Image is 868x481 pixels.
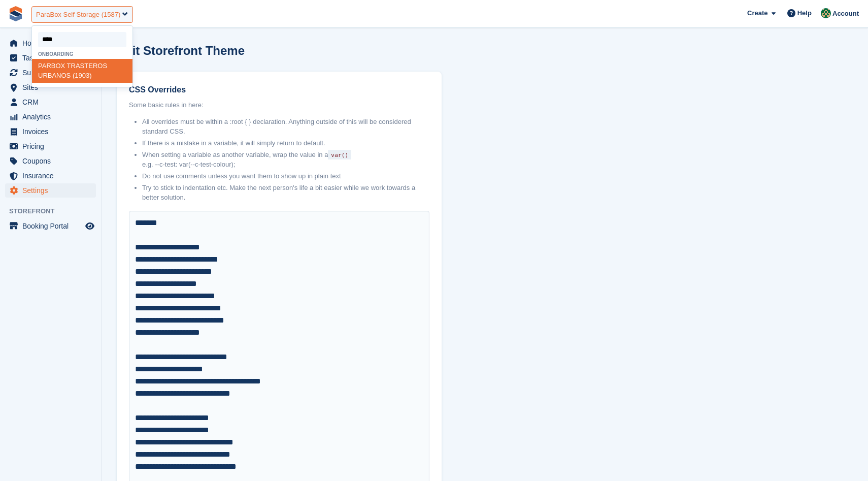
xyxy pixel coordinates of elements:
span: Coupons [22,154,83,168]
span: Subscriptions [22,66,83,80]
span: PARB [38,62,55,70]
div: OX TRASTEROS URBANOS (1903) [32,59,132,83]
a: menu [5,139,96,153]
span: Pricing [22,139,83,153]
span: Invoices [22,124,83,139]
span: Insurance [22,169,83,183]
code: var() [328,150,351,160]
div: Onboarding [32,51,132,57]
label: CSS Overrides [129,84,429,96]
span: Tasks [22,51,83,65]
span: Account [832,9,859,19]
a: menu [5,51,96,65]
a: menu [5,66,96,80]
li: All overrides must be within a :root { } declaration. Anything outside of this will be considered... [142,117,429,137]
a: menu [5,110,96,124]
li: When setting a variable as another variable, wrap the value in a e.g. --c-test: var(--c-test-colo... [142,150,429,170]
h1: Edit Storefront Theme [117,44,245,57]
a: menu [5,36,96,50]
a: menu [5,95,96,109]
span: Storefront [9,206,101,216]
a: menu [5,183,96,198]
div: ParaBox Self Storage (1587) [36,10,120,20]
span: Home [22,36,83,50]
img: Aaron [821,8,831,18]
span: Sites [22,80,83,94]
a: menu [5,154,96,168]
p: Some basic rules in here: [129,100,429,110]
span: Create [747,8,767,18]
span: Booking Portal [22,219,83,233]
img: stora-icon-8386f47178a22dfd0bd8f6a31ec36ba5ce8667c1dd55bd0f319d3a0aa187defe.svg [8,6,23,21]
a: menu [5,219,96,233]
span: Settings [22,183,83,198]
span: Analytics [22,110,83,124]
span: CRM [22,95,83,109]
li: If there is a mistake in a variable, it will simply return to default. [142,138,429,148]
span: Help [797,8,812,18]
a: menu [5,80,96,94]
a: menu [5,124,96,139]
li: Do not use comments unless you want them to show up in plain text [142,171,429,181]
a: menu [5,169,96,183]
a: Preview store [84,220,96,232]
li: Try to stick to indentation etc. Make the next person's life a bit easier while we work towards a... [142,183,429,203]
